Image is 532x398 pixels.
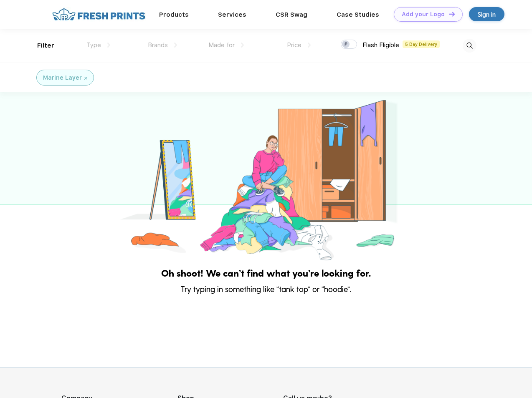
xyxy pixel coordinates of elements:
span: Price [287,41,301,49]
img: dropdown.png [308,43,311,48]
a: Products [159,11,189,18]
span: Flash Eligible [362,41,399,49]
a: Services [218,11,246,18]
span: 5 Day Delivery [403,40,440,48]
img: filter_cancel.svg [84,77,87,80]
a: CSR Swag [276,11,307,18]
div: Add your Logo [402,11,445,18]
span: Type [86,41,101,49]
div: Marine Layer [43,73,82,82]
span: Made for [208,41,235,49]
img: dropdown.png [241,43,244,48]
div: Filter [37,41,54,50]
span: Brands [148,41,168,49]
img: dropdown.png [174,43,177,48]
img: fo%20logo%202.webp [50,7,148,22]
img: desktop_search.svg [463,39,476,53]
img: dropdown.png [107,43,110,48]
div: Sign in [478,10,496,19]
a: Sign in [469,7,504,21]
img: DT [449,12,455,16]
